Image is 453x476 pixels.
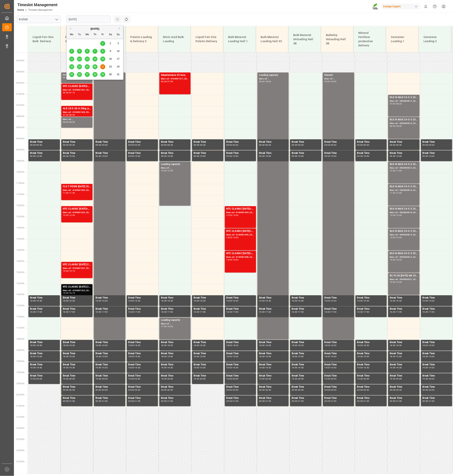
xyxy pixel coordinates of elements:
[233,155,239,157] div: 10:00
[324,144,330,146] div: 09:00
[200,144,206,146] div: 09:30
[85,57,90,61] div: Choose Wednesday, August 13th, 2025
[94,50,96,53] span: 7
[128,155,134,157] div: 09:30
[69,121,75,123] div: 08:30
[102,50,103,53] span: 8
[423,144,428,146] div: 09:00
[116,41,121,46] div: Choose Sunday, August 3rd, 2025
[390,155,396,157] div: 09:30
[116,72,121,77] div: Choose Sunday, August 31st, 2025
[69,114,75,116] div: 08:00
[396,170,402,172] div: 11:00
[77,49,82,54] div: Choose Tuesday, August 5th, 2025
[108,41,113,46] div: Choose Saturday, August 2nd, 2025
[233,237,239,238] div: 14:00
[363,144,363,146] div: -
[292,144,297,146] div: 09:00
[69,155,75,157] div: 10:00
[390,170,396,172] div: 10:00
[226,155,232,157] div: 09:30
[30,140,58,144] div: Break Time
[93,57,97,61] div: Choose Thursday, August 14th, 2025
[63,84,91,88] div: NTC CLASSIC [DATE]+3+TE 600kg BB;
[226,214,232,216] div: 12:00
[390,166,418,170] div: Main ref : 4500000612, 2000000562;
[357,155,363,157] div: 09:30
[16,171,24,173] span: 10:30 Hr
[259,144,265,146] div: 09:00
[259,155,265,157] div: 09:30
[85,49,90,54] div: Choose Wednesday, August 6th, 2025
[382,3,421,10] button: Compo Expert
[69,92,69,94] div: -
[63,185,91,189] div: FLO T PERM [DATE] 25kg (x40) INT;
[95,151,124,155] div: Break Time
[63,144,69,146] div: 09:00
[69,214,69,216] div: -
[167,155,173,157] div: 10:00
[421,2,430,11] button: show 0 new notifications
[396,237,396,238] div: -
[63,214,69,216] div: 12:00
[390,99,418,103] div: Main ref : 4500000617, 2000000562;
[134,144,134,146] div: -
[16,104,24,106] span: 07:30 Hr
[77,72,82,77] div: Choose Tuesday, August 26th, 2025
[298,144,304,146] div: 09:30
[330,144,331,146] div: -
[30,151,58,155] div: Break Time
[63,151,91,155] div: Break Time
[324,81,330,82] div: 06:00
[390,140,418,144] div: Break Time
[94,58,96,60] span: 14
[85,32,90,37] div: We
[390,144,396,146] div: 09:00
[357,29,383,49] div: Mineral fertilizer production delivery
[63,211,91,214] div: Main ref : 6100001252, 2000000213;
[199,144,200,146] div: -
[101,155,102,157] div: -
[16,126,24,129] span: 08:30 Hr
[69,144,69,146] div: -
[396,144,402,146] div: 09:30
[86,65,88,68] span: 20
[292,31,318,47] div: Bulk Material Unloading Hall 3B
[297,155,298,157] div: -
[109,65,112,68] span: 23
[86,58,88,60] span: 13
[102,155,108,157] div: 10:00
[119,27,121,30] button: Next Month
[116,57,121,61] div: Choose Sunday, August 17th, 2025
[390,189,418,192] div: Main ref : 4500000615, 2000000562;
[70,58,73,60] span: 11
[194,144,199,146] div: 09:00
[116,32,121,37] div: Su
[109,58,112,60] span: 16
[423,155,428,157] div: 09:30
[194,140,222,144] div: Break Time
[259,81,265,82] div: 06:00
[226,233,254,237] div: Main ref : 6100001045, 2000000209;
[390,151,418,155] div: Break Time
[69,214,75,216] div: 12:45
[390,118,418,122] div: BLK N-MAX 24-5-5 25KG (x42) INT MTO;
[233,214,239,216] div: 13:00
[194,155,199,157] div: 09:30
[390,103,396,105] div: 07:00
[265,81,265,82] div: -
[259,73,287,77] div: Loading capacity
[116,64,121,69] div: Choose Sunday, August 24th, 2025
[100,72,105,77] div: Choose Friday, August 29th, 2025
[396,192,402,194] div: 12:00
[16,227,24,229] span: 13:00 Hr
[390,162,418,166] div: BLK N-MAX 24-5-5 25KG (x42) INT MTO;
[63,92,69,94] div: 06:30
[161,144,167,146] div: 09:00
[357,144,363,146] div: 09:00
[390,237,396,238] div: 13:00
[100,49,105,54] div: Choose Friday, August 8th, 2025
[396,103,402,105] div: 08:00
